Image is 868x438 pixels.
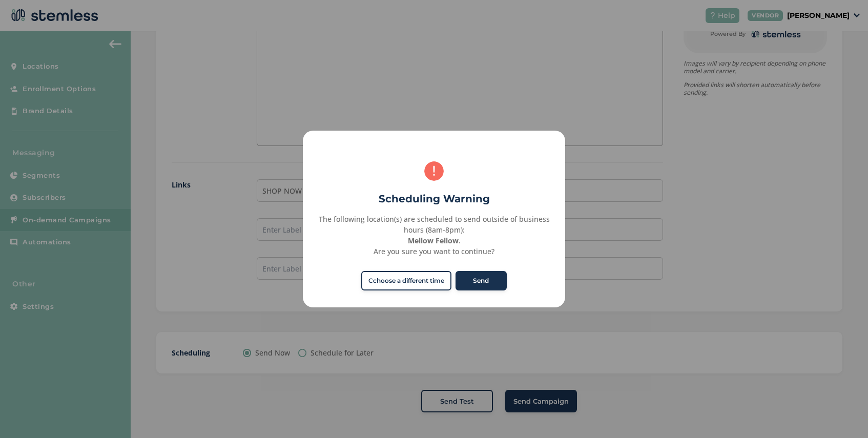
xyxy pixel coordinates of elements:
button: Cchoose a different time [361,271,451,290]
strong: Mellow Fellow [408,236,459,245]
div: The following location(s) are scheduled to send outside of business hours (8am-8pm): . Are you su... [314,214,553,257]
h2: Scheduling Warning [303,191,565,206]
iframe: Chat Widget [817,389,868,438]
button: Send [456,271,507,290]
